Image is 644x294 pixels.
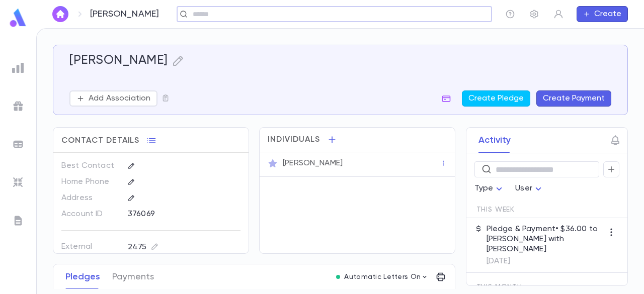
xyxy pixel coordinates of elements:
button: Create Pledge [462,90,530,107]
img: campaigns_grey.99e729a5f7ee94e3726e6486bddda8f1.svg [12,100,24,112]
img: home_white.a664292cf8c1dea59945f0da9f25487c.svg [54,10,66,18]
img: logo [8,8,28,28]
div: 376069 [128,206,219,221]
img: imports_grey.530a8a0e642e233f2baf0ef88e8c9fcb.svg [12,176,24,188]
div: User [515,179,544,199]
span: This Month [476,283,522,291]
p: Account ID [61,206,119,222]
button: Payments [112,264,154,289]
p: Add Association [89,93,150,104]
p: Home Phone [61,174,119,190]
div: Type [474,179,506,199]
button: Create Payment [536,90,611,107]
span: Contact Details [61,136,139,146]
h5: [PERSON_NAME] [69,53,168,68]
p: Pledge & Payment • $36.00 to [PERSON_NAME] with [PERSON_NAME] [487,224,603,254]
button: Automatic Letters On [332,270,433,284]
p: Address [61,190,119,206]
p: [PERSON_NAME] [283,158,343,168]
button: Activity [478,128,511,153]
img: letters_grey.7941b92b52307dd3b8a917253454ce1c.svg [12,215,24,227]
img: batches_grey.339ca447c9d9533ef1741baa751efc33.svg [12,138,24,150]
img: reports_grey.c525e4749d1bce6a11f5fe2a8de1b229.svg [12,62,24,74]
button: Pledges [65,264,100,289]
button: Add Association [69,90,157,107]
span: Type [474,184,494,192]
span: Individuals [268,135,320,145]
div: 2475 [128,241,158,253]
button: Create [577,6,628,22]
p: External Account ID [61,239,119,262]
p: Best Contact [61,158,119,174]
p: Automatic Letters On [344,273,421,281]
span: User [515,184,532,192]
span: This Week [476,206,515,214]
p: [DATE] [487,256,603,266]
p: [PERSON_NAME] [90,9,159,20]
